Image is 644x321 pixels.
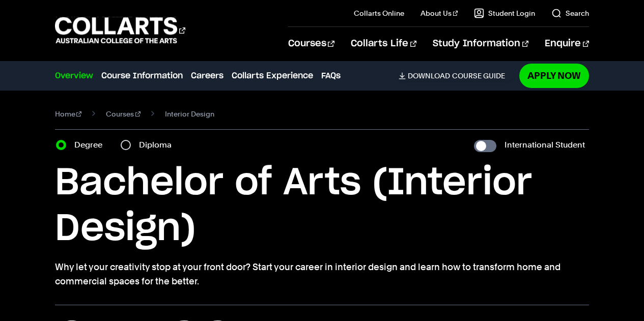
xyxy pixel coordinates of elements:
[421,8,458,18] a: About Us
[55,107,82,121] a: Home
[354,8,404,18] a: Collarts Online
[519,64,589,87] a: Apply Now
[551,8,589,18] a: Search
[505,138,585,152] label: International Student
[288,27,334,61] a: Courses
[351,27,416,61] a: Collarts Life
[191,70,223,82] a: Careers
[101,70,183,82] a: Course Information
[399,71,513,80] a: DownloadCourse Guide
[433,27,528,61] a: Study Information
[474,8,535,18] a: Student Login
[321,70,341,82] a: FAQs
[165,107,214,121] span: Interior Design
[55,70,93,82] a: Overview
[545,27,589,61] a: Enquire
[55,16,185,45] div: Go to homepage
[55,260,590,288] p: Why let your creativity stop at your front door? Start your career in interior design and learn h...
[74,138,108,152] label: Degree
[106,107,141,121] a: Courses
[232,70,313,82] a: Collarts Experience
[139,138,178,152] label: Diploma
[408,71,450,80] span: Download
[55,160,590,252] h1: Bachelor of Arts (Interior Design)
